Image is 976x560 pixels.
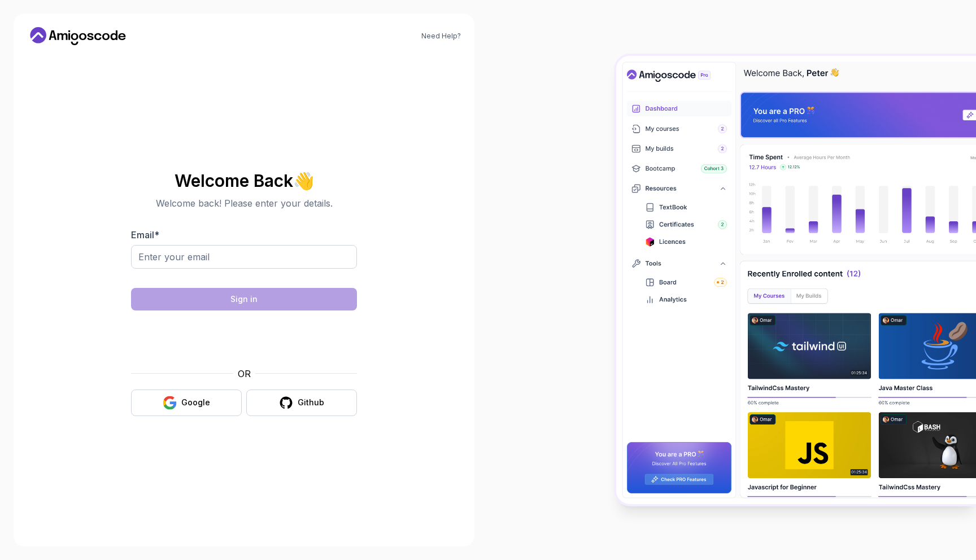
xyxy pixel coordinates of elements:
[131,245,357,269] input: Enter your email
[421,32,461,41] a: Need Help?
[131,196,357,210] p: Welcome back! Please enter your details.
[246,390,357,416] button: Github
[230,294,258,305] div: Sign in
[238,367,251,380] p: OR
[131,390,242,416] button: Google
[131,229,159,240] label: Email *
[131,288,357,310] button: Sign in
[616,56,976,504] img: Amigoscode Dashboard
[181,397,210,408] div: Google
[293,170,315,190] span: 👋
[27,27,129,45] a: Home link
[298,397,324,408] div: Github
[131,172,357,190] h2: Welcome Back
[159,317,329,360] iframe: Widget containing checkbox for hCaptcha security challenge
